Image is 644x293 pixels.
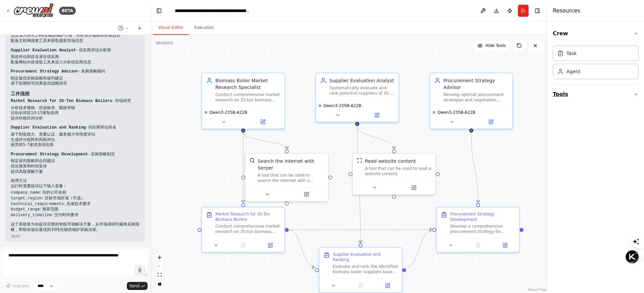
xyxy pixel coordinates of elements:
li: 提供风险缓解方案 [11,169,140,175]
li: 配备互联网搜索工具来获取最新市场信息 [11,38,140,44]
span: Improve [12,283,29,289]
button: Open in side panel [287,190,325,198]
button: zoom in [155,253,164,262]
button: Open in side panel [244,118,282,126]
li: 识别全球前10-15家制造商 [11,110,140,116]
div: Supplier Evaluation AnalystSystematically evaluate and rank potential suppliers of 35-ton biomass... [315,72,399,123]
button: Open in side panel [376,282,399,290]
div: Evaluate and rank the identified biomass boiler suppliers based on: manufacturing capabilities, q... [333,264,398,275]
h4: Resources [553,7,580,15]
div: Biomass Boiler Market Research SpecialistConduct comprehensive market research on 35-ton biomass ... [201,72,285,129]
div: Version 1 [156,40,173,46]
div: React Flow controls [155,253,164,288]
p: - 供应商评估分析师 [11,48,140,53]
div: Read website content [365,158,416,164]
h2: 使用方法 [11,178,140,184]
button: Open in side panel [259,241,282,249]
code: delivery_timeline [11,213,52,217]
button: Switch to previous chat [115,24,131,32]
li: 分析技术规格、排放标准、能效评级 [11,105,140,111]
code: company_name [11,190,40,195]
g: Edge from b8fd5a3c-4543-4f65-a009-71c2d00f54db to 71da3804-dd05-4afb-8f58-57992783503e [289,227,432,233]
div: Procurement Strategy Development [450,211,515,222]
code: Procurement Strategy Advisor [11,69,78,74]
div: Develop optimal procurement strategies and negotiation recommendations for {company_name}'s 35-to... [443,92,508,103]
g: Edge from 066911ff-61ea-48e9-96fc-e8f624ffdd44 to 53309aea-62cc-4e05-b073-e5fa654c074b [240,133,290,149]
li: : 交付时间要求 [11,212,140,218]
code: Supplier Evaluation and Ranking [11,125,86,130]
div: Search the internet with Serper [258,158,324,171]
li: : 目标市场区域（可选） [11,196,140,201]
h3: 工作流程 [11,90,140,97]
div: Procurement Strategy DevelopmentDevelop a comprehensive procurement strategy for {company_name}'s... [436,207,520,253]
code: target_region [11,196,42,201]
button: Crew [553,24,639,43]
g: Edge from b8fd5a3c-4543-4f65-a009-71c2d00f54db to ba205720-5d96-4bef-84dd-50f17f38c67f [289,227,315,271]
p: 这个系统将为你提供完整的智能寻源解决方案，从市场调研到最终采购策略，帮助你做出最优的35吨生物质锅炉采购决策。 [11,222,140,232]
button: Start a new chat [134,24,145,32]
a: React Flow attribution [528,288,546,292]
span: Send [129,283,140,289]
div: ScrapeWebsiteToolRead website contentA tool that can be used to read a website content. [352,153,436,195]
div: Procurement Strategy AdvisorDevelop optimal procurement strategies and negotiation recommendation... [429,72,513,129]
p: 运行时需要提供以下输入变量： [11,184,140,189]
li: : 具体技术要求 [11,201,140,207]
g: Edge from c26dbcf6-daf6-42d6-b8eb-46a3b545066a to 71da3804-dd05-4afb-8f58-57992783503e [468,133,481,203]
button: Open in side panel [493,241,517,249]
li: 系统评估和排名潜在供应商 [11,54,140,60]
div: BETA [59,7,76,15]
button: No output available [464,241,492,249]
button: zoom out [155,262,164,271]
div: Conduct comprehensive market research on 35-ton biomass boilers, analyzing technical specificatio... [215,92,280,103]
div: Biomass Boiler Market Research Specialist [215,77,280,91]
div: 18:47 [11,234,140,239]
img: SerperDevTool [250,158,255,163]
li: 制定谈判策略和合同建议 [11,158,140,164]
button: No output available [229,241,258,249]
button: fit view [155,271,164,279]
span: Hide Tools [485,43,506,48]
li: : 你的公司名称 [11,190,140,196]
li: 基于前期研究结果提供战略指导 [11,81,140,86]
div: Market Research for 35-Ton Biomass BoilersConduct comprehensive market research on 35-ton biomass... [201,207,285,253]
div: Supplier Evaluation and Ranking [333,252,398,262]
p: - 市场研究 [11,98,140,104]
g: Edge from bac45896-2ed9-4845-870f-9b3c3105864b to ba205720-5d96-4bef-84dd-50f17f38c67f [354,126,364,243]
code: Supplier Evaluation Analyst [11,48,76,53]
div: Market Research for 35-Ton Biomass Boilers [215,211,280,222]
div: A tool that can be used to read a website content. [365,166,431,177]
div: Procurement Strategy Advisor [443,77,508,91]
li: 生成评分矩阵和风险评估 [11,137,140,143]
code: Procurement Strategy Development [11,152,88,157]
div: Crew [553,43,639,85]
g: Edge from 066911ff-61ea-48e9-96fc-e8f624ffdd44 to b8fd5a3c-4543-4f65-a009-71c2d00f54db [240,133,247,203]
code: budget_range [11,207,40,212]
span: Qwen3-235B-A22B [323,103,361,108]
li: 推荐前5-7家优质供应商 [11,142,140,148]
span: Qwen3-235B-A22B [437,110,475,115]
li: 提供价格区间分析 [11,116,140,121]
button: Visual Editor [153,21,189,35]
p: - 采购策略制定 [11,152,140,157]
span: Qwen3-235B-A22B [209,110,247,115]
button: No output available [346,282,375,290]
div: Supplier Evaluation Analyst [329,77,394,84]
button: Execution [189,21,219,35]
li: 配备网站内容读取工具来深入分析供应商信息 [11,60,140,65]
button: Hide right sidebar [533,6,542,15]
div: Develop a comprehensive procurement strategy for {company_name}'s 35-ton biomass boiler acquisiti... [450,224,515,234]
div: Supplier Evaluation and RankingEvaluate and rank the identified biomass boiler suppliers based on... [319,247,402,293]
img: ScrapeWebsiteTool [357,158,362,163]
button: Open in side panel [472,118,510,126]
li: : 预算范围 [11,207,140,212]
div: SerperDevToolSearch the internet with SerperA tool that can be used to search the internet with a... [245,153,329,202]
code: technical_requirements [11,202,64,206]
button: Hide Tools [473,40,510,51]
code: Market Research for 35-Ton Biomass Boilers [11,99,112,103]
button: toggle interactivity [155,279,164,288]
button: Tools [553,85,639,104]
button: Send [127,282,148,290]
div: Conduct comprehensive market research on 35-ton biomass boilers including: technical specificatio... [215,224,280,234]
div: A tool that can be used to search the internet with a search_query. Supports different search typ... [258,173,324,183]
div: Agent [567,68,580,75]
